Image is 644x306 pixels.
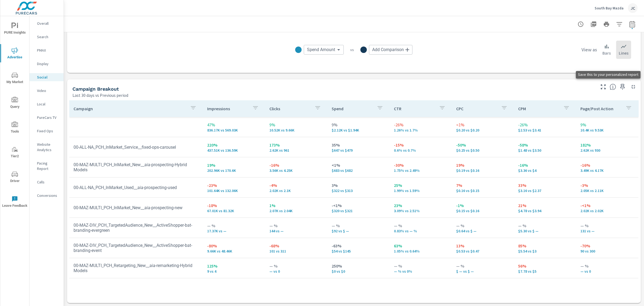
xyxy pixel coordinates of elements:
[269,122,323,128] p: 9%
[332,182,385,188] p: 3%
[332,106,372,111] p: Spend
[30,127,64,135] div: Fixed Ops
[332,142,385,148] p: 35%
[2,196,28,209] span: Leave Feedback
[269,148,323,152] p: 2,623 vs 961
[372,47,404,52] span: Add Comparison
[456,168,510,173] p: $0.19 vs $0.16
[580,122,634,128] p: 9%
[580,182,634,188] p: -3%
[37,161,59,171] p: Pacing Report
[627,19,638,30] button: Select Date Range
[518,168,572,173] p: $3.36 vs $4
[2,122,28,135] span: Tools
[456,269,510,273] p: $ — vs $ —
[30,33,64,41] div: Search
[269,168,323,173] p: 3,559 vs 4,246
[580,162,634,168] p: -16%
[394,209,448,213] p: 3.09% vs 2.51%
[394,128,448,132] p: 1.26% vs 1.7%
[0,16,29,214] div: nav menu
[580,229,634,233] p: 131 vs —
[269,188,323,193] p: 2,023 vs 2,101
[37,88,59,93] p: Video
[580,263,634,269] p: — %
[580,269,634,273] p: — vs 0
[518,249,572,253] p: $5.54 vs $3
[518,222,572,229] p: — %
[518,229,572,233] p: $5.30 vs $ —
[619,50,628,56] p: Lines
[69,140,203,154] td: 00-ALL-NA_PCH_InMarket_Service__fixed-ops-carousel
[369,45,412,55] div: Add Comparison
[37,34,59,40] p: Search
[394,202,448,209] p: 23%
[37,128,59,134] p: Fixed Ops
[394,122,448,128] p: -26%
[394,222,448,229] p: — %
[30,46,64,54] div: PMAX
[207,229,261,233] p: 17,366 vs —
[580,142,634,148] p: 182%
[518,128,572,132] p: $2.53 vs $3.41
[269,249,323,253] p: 101 vs 311
[69,239,203,257] td: 00-MAZ-DIV_PCH_TargetedAudience_New__ActiveShopper-bat-branding-event
[518,148,572,152] p: $1.48 vs $3.50
[344,47,360,52] p: vs
[74,106,186,111] p: Campaign
[269,128,323,132] p: 10,523 vs 9,662
[30,100,64,108] div: Local
[30,113,64,122] div: PureCars TV
[599,83,608,91] button: Make Fullscreen
[207,106,248,111] p: Impressions
[37,48,59,53] p: PMAX
[332,263,385,269] p: 250%
[456,182,510,188] p: 7%
[304,45,344,55] div: Spend Amount
[207,209,261,213] p: 67,008 vs 81,323
[332,249,385,253] p: $54 vs $145
[269,106,310,111] p: Clicks
[394,229,448,233] p: 0.83% vs — %
[207,142,261,148] p: 220%
[456,142,510,148] p: -50%
[580,243,634,249] p: -70%
[610,84,616,90] span: This is a summary of Social performance results by campaign. Each column can be sorted.
[518,209,572,213] p: $4.78 vs $3.94
[69,158,203,177] td: 00-MAZ-MULTI_PCH_InMarket_New__aia-prospecting-Hybrid Models
[518,188,572,193] p: $3.16 vs $2.37
[269,182,323,188] p: -4%
[69,201,203,215] td: 00-MAZ-MULTI_PCH_InMarket_New__aia-prospecting-new
[602,50,611,56] p: Bars
[37,61,59,66] p: Display
[30,73,64,81] div: Social
[580,222,634,229] p: — %
[207,263,261,269] p: 125%
[207,182,261,188] p: -23%
[601,19,612,30] button: Print Report
[30,159,64,173] div: Pacing Report
[2,146,28,159] span: Tier2
[581,47,597,52] h6: View as
[580,202,634,209] p: -<1%
[69,181,203,194] td: 00-ALL-NA_PCH_InMarket_Used__aia-prospecting-used
[332,269,385,273] p: $0 vs $0
[207,148,261,152] p: 437,513 vs 136,593
[269,142,323,148] p: 173%
[629,83,638,91] button: Minimize Widget
[518,263,572,269] p: 56%
[72,92,128,98] p: Last 30 days vs Previous period
[37,193,59,198] p: Conversions
[207,249,261,253] p: 9,664 vs 48,456
[332,122,385,128] p: 9%
[614,19,625,30] button: Apply Filters
[2,72,28,85] span: My Market
[580,168,634,173] p: 3,488 vs 4,171
[580,148,634,152] p: 2,623 vs 930
[37,115,59,120] p: PureCars TV
[394,243,448,249] p: 63%
[580,188,634,193] p: 2,047 vs 2,106
[394,142,448,148] p: -15%
[269,263,323,269] p: — %
[595,6,624,10] p: South Bay Mazda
